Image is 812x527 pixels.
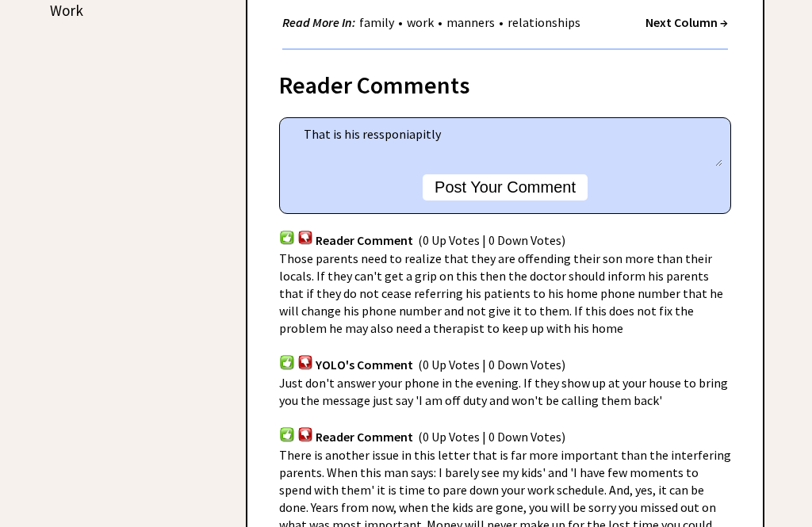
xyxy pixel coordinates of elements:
div: • • • [282,13,584,32]
strong: Read More In: [282,14,355,30]
img: votdown.png [297,426,313,441]
span: Just don't answer your phone in the evening. If they show up at your house to bring you the messa... [279,375,728,408]
span: Reader Comment [316,430,413,445]
img: votup.png [279,230,295,245]
img: votup.png [279,354,295,369]
a: Work [50,1,83,20]
a: manners [442,14,499,30]
button: Post Your Comment [423,174,588,200]
img: votdown.png [297,354,313,369]
span: Reader Comment [316,232,413,248]
a: relationships [504,14,584,30]
img: votdown.png [297,230,313,245]
a: family [355,14,398,30]
span: YOLO's Comment [316,357,413,373]
a: Next Column → [645,14,728,30]
div: Reader Comments [279,68,731,94]
span: Those parents need to realize that they are offending their son more than their locals. If they c... [279,250,723,336]
a: work [403,14,438,30]
span: (0 Up Votes | 0 Down Votes) [418,357,565,373]
span: (0 Up Votes | 0 Down Votes) [418,430,565,445]
span: (0 Up Votes | 0 Down Votes) [418,232,565,248]
img: votup.png [279,426,295,441]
